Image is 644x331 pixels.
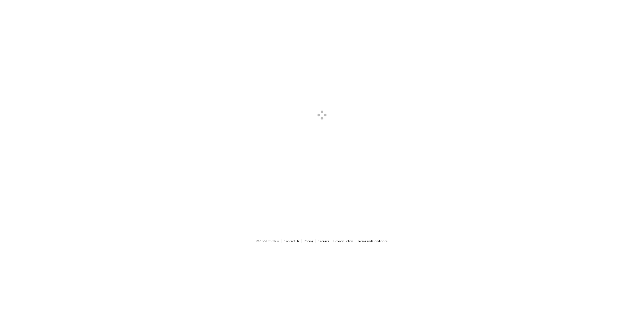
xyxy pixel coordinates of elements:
a: Pricing [304,239,313,243]
a: Contact Us [284,239,299,243]
a: Careers [318,239,329,243]
a: Privacy Policy [333,239,353,243]
span: © 2025 Effortless [256,239,279,243]
a: Terms and Conditions [357,239,388,243]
